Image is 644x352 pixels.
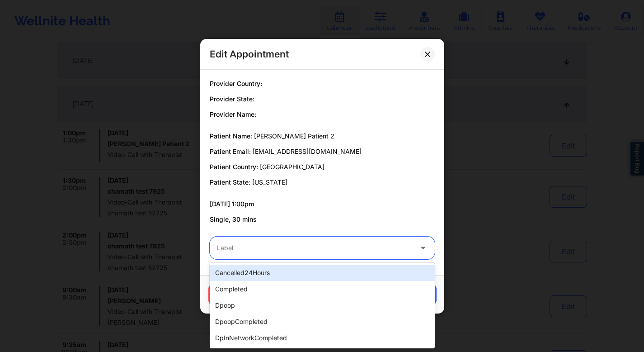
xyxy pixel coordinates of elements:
[363,284,436,305] button: Save Changes
[260,163,324,171] span: [GEOGRAPHIC_DATA]
[210,200,435,209] p: [DATE] 1:00pm
[210,147,435,156] p: Patient Email:
[210,132,435,141] p: Patient Name:
[210,162,435,171] p: Patient Country:
[210,215,435,224] p: Single, 30 mins
[210,110,435,119] p: Provider Name:
[210,330,435,346] div: dpInNetworkCompleted
[210,79,435,88] p: Provider Country:
[210,178,435,187] p: Patient State:
[210,95,435,104] p: Provider State:
[210,281,435,297] div: completed
[210,314,435,330] div: dpoopCompleted
[252,178,287,186] span: [US_STATE]
[210,265,435,281] div: cancelled24Hours
[254,132,334,140] span: [PERSON_NAME] Patient 2
[208,284,301,305] button: Cancel Appointment
[210,48,289,60] h2: Edit Appointment
[210,297,435,314] div: dpoop
[253,147,362,155] span: [EMAIL_ADDRESS][DOMAIN_NAME]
